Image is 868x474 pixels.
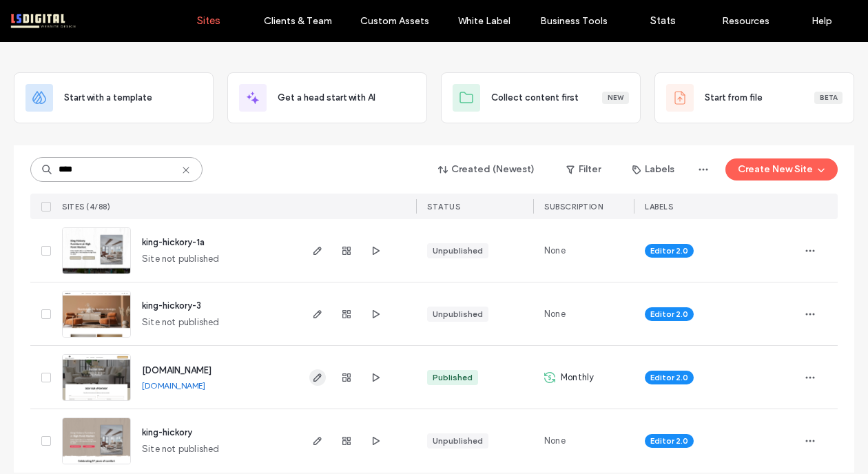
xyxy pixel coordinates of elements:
[812,15,832,27] label: Help
[441,72,641,123] div: Collect content firstNew
[278,91,375,105] span: Get a head start with AI
[427,202,460,212] span: STATUS
[458,15,510,27] label: White Label
[650,245,688,257] span: Editor 2.0
[264,15,332,27] label: Clients & Team
[433,435,483,447] div: Unpublished
[142,252,220,266] span: Site not published
[62,202,110,212] span: SITES (4/88)
[540,15,608,27] label: Business Tools
[650,371,688,384] span: Editor 2.0
[561,371,594,384] span: Monthly
[32,10,60,22] span: Help
[544,307,566,321] span: None
[142,365,211,375] a: [DOMAIN_NAME]
[705,91,763,105] span: Start from file
[491,91,579,105] span: Collect content first
[197,14,220,27] label: Sites
[360,15,429,27] label: Custom Assets
[142,380,205,391] a: [DOMAIN_NAME]
[722,15,769,27] label: Resources
[650,308,688,320] span: Editor 2.0
[142,300,201,311] a: king-hickory-3
[142,316,220,329] span: Site not published
[620,158,687,181] button: Labels
[64,91,152,105] span: Start with a template
[650,14,676,27] label: Stats
[14,72,214,123] div: Start with a template
[645,202,673,212] span: LABELS
[552,158,614,181] button: Filter
[433,371,473,384] div: Published
[650,435,688,447] span: Editor 2.0
[725,158,838,181] button: Create New Site
[433,245,483,257] div: Unpublished
[654,72,854,123] div: Start from fileBeta
[426,158,547,181] button: Created (Newest)
[433,308,483,320] div: Unpublished
[544,244,566,258] span: None
[227,72,427,123] div: Get a head start with AI
[142,237,205,247] a: king-hickory-1a
[142,427,192,437] a: king-hickory
[602,92,629,104] div: New
[544,434,566,448] span: None
[814,92,843,104] div: Beta
[142,442,220,456] span: Site not published
[544,202,603,212] span: SUBSCRIPTION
